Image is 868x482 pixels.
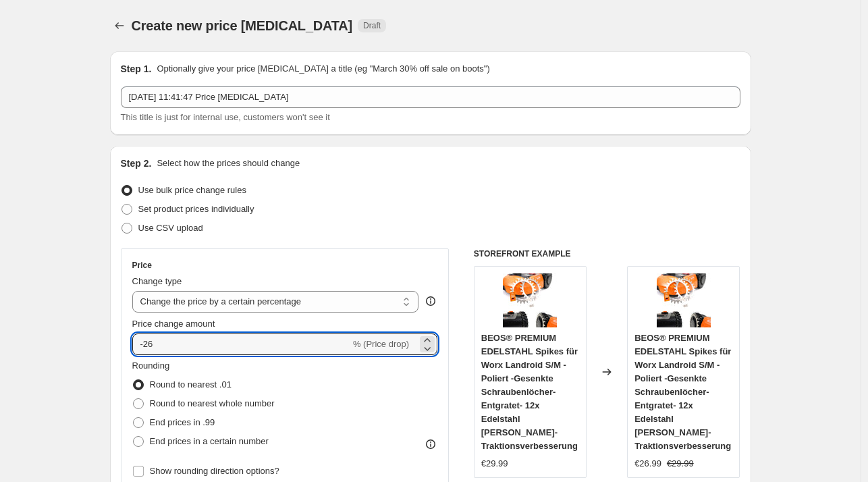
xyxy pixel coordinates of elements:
span: End prices in .99 [150,417,215,427]
span: Show rounding direction options? [150,466,279,476]
span: BEOS® PREMIUM EDELSTAHL Spikes für Worx Landroid S/M -Poliert -Gesenkte Schraubenlöcher-Entgratet... [481,333,578,451]
span: BEOS® PREMIUM EDELSTAHL Spikes für Worx Landroid S/M -Poliert -Gesenkte Schraubenlöcher-Entgratet... [634,333,731,451]
strike: €29.99 [667,457,694,471]
button: Price change jobs [110,16,129,35]
span: Round to nearest .01 [150,379,232,390]
input: -15 [132,333,350,355]
span: Rounding [132,360,170,371]
span: Round to nearest whole number [150,398,275,408]
img: 61GvrvSt7AL_80x.jpg [657,273,711,327]
h2: Step 1. [121,62,152,76]
span: Create new price [MEDICAL_DATA] [132,18,353,33]
span: Use bulk price change rules [138,185,246,195]
span: Draft [363,20,381,31]
img: 61GvrvSt7AL_80x.jpg [503,273,557,327]
h3: Price [132,260,152,271]
p: Optionally give your price [MEDICAL_DATA] a title (eg "March 30% off sale on boots") [157,62,489,76]
h6: STOREFRONT EXAMPLE [474,248,740,259]
span: Use CSV upload [138,223,203,233]
span: Set product prices individually [138,204,254,214]
div: €29.99 [481,457,508,471]
input: 30% off holiday sale [121,86,740,108]
span: Price change amount [132,319,215,329]
span: End prices in a certain number [150,436,269,446]
span: Change type [132,276,182,286]
h2: Step 2. [121,157,152,170]
div: €26.99 [634,457,661,471]
span: % (Price drop) [353,339,409,349]
div: help [424,294,437,308]
p: Select how the prices should change [157,157,300,170]
span: This title is just for internal use, customers won't see it [121,112,330,122]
